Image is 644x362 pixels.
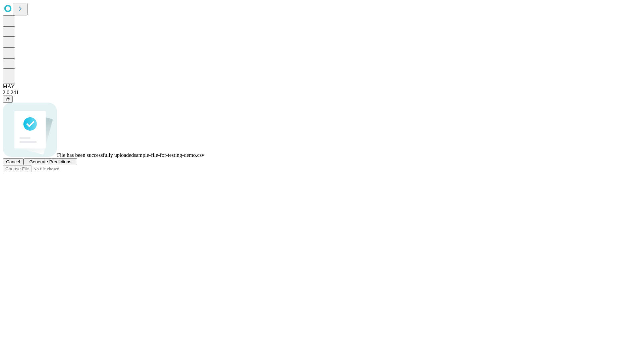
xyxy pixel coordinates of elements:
button: @ [3,96,13,103]
div: MAY [3,83,641,89]
span: sample-file-for-testing-demo.csv [134,152,204,158]
button: Cancel [3,158,23,165]
button: Generate Predictions [23,158,77,165]
span: Generate Predictions [29,159,71,164]
span: File has been successfully uploaded [57,152,134,158]
span: @ [5,97,10,102]
span: Cancel [6,159,20,164]
div: 2.0.241 [3,89,641,96]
